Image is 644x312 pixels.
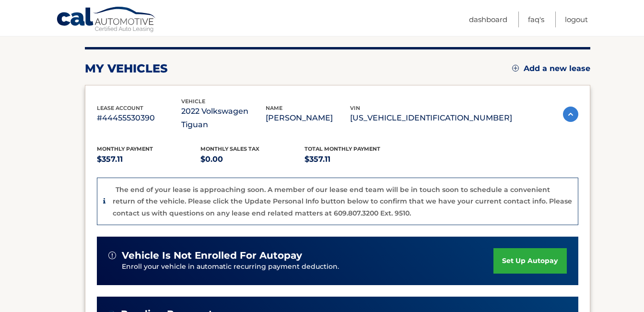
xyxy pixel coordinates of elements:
[200,145,259,152] span: Monthly sales Tax
[304,153,409,166] p: $357.11
[469,12,507,27] a: Dashboard
[350,111,512,125] p: [US_VEHICLE_IDENTIFICATION_NUMBER]
[266,111,350,125] p: [PERSON_NAME]
[97,145,153,152] span: Monthly Payment
[350,105,360,111] span: vin
[97,105,143,111] span: lease account
[565,12,588,27] a: Logout
[181,98,205,105] span: vehicle
[528,12,544,27] a: FAQ's
[200,153,304,166] p: $0.00
[97,153,201,166] p: $357.11
[108,252,116,259] img: alert-white.svg
[304,145,380,152] span: Total Monthly Payment
[512,65,519,72] img: add.svg
[563,107,578,122] img: accordion-active.svg
[122,250,302,262] span: vehicle is not enrolled for autopay
[97,111,181,125] p: #44455530390
[266,105,282,111] span: name
[113,185,572,217] p: The end of your lease is approaching soon. A member of our lease end team will be in touch soon t...
[56,6,157,34] a: Cal Automotive
[181,105,266,132] p: 2022 Volkswagen Tiguan
[512,64,590,73] a: Add a new lease
[122,262,494,272] p: Enroll your vehicle in automatic recurring payment deduction.
[85,61,168,76] h2: my vehicles
[493,248,566,274] a: set up autopay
